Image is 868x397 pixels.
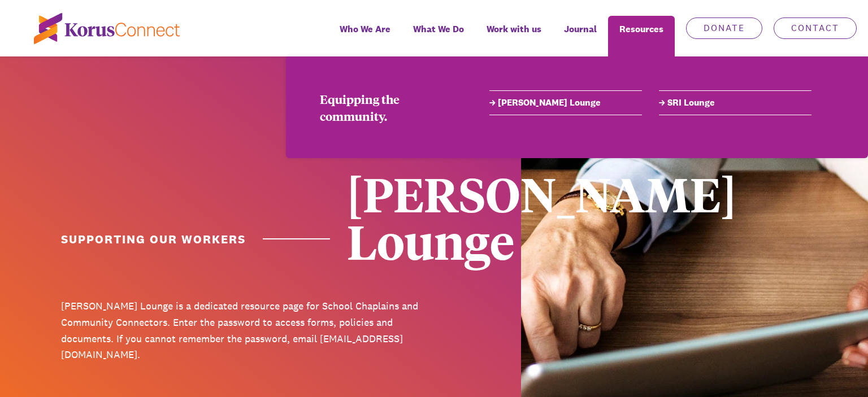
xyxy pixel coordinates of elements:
[340,21,390,37] span: Who We Are
[487,21,541,37] span: Work with us
[564,21,597,37] span: Journal
[34,13,180,44] img: korus-connect%2Fc5177985-88d5-491d-9cd7-4a1febad1357_logo.svg
[774,18,857,39] a: Contact
[328,16,402,56] a: Who We Are
[61,231,330,247] h1: Supporting Our Workers
[320,90,455,124] div: Equipping the community.
[413,21,464,37] span: What We Do
[659,96,811,110] a: SRI Lounge
[402,16,475,56] a: What We Do
[347,169,711,264] div: [PERSON_NAME] Lounge
[553,16,608,56] a: Journal
[61,298,426,363] p: [PERSON_NAME] Lounge is a dedicated resource page for School Chaplains and Community Connectors. ...
[608,16,675,56] div: Resources
[686,18,762,39] a: Donate
[475,16,553,56] a: Work with us
[489,96,642,110] a: [PERSON_NAME] Lounge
